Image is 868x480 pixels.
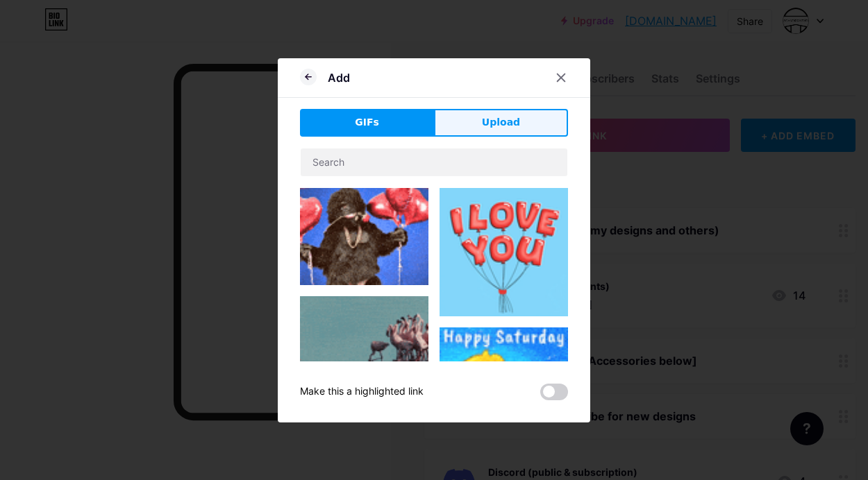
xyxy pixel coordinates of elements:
[355,115,379,130] span: GIFs
[300,296,428,370] img: Gihpy
[300,109,434,137] button: GIFs
[328,69,350,86] div: Add
[482,115,520,130] span: Upload
[440,188,568,316] img: Gihpy
[300,188,428,286] img: Gihpy
[434,109,568,137] button: Upload
[301,148,567,176] input: Search
[440,327,568,456] img: Gihpy
[300,384,424,400] div: Make this a highlighted link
